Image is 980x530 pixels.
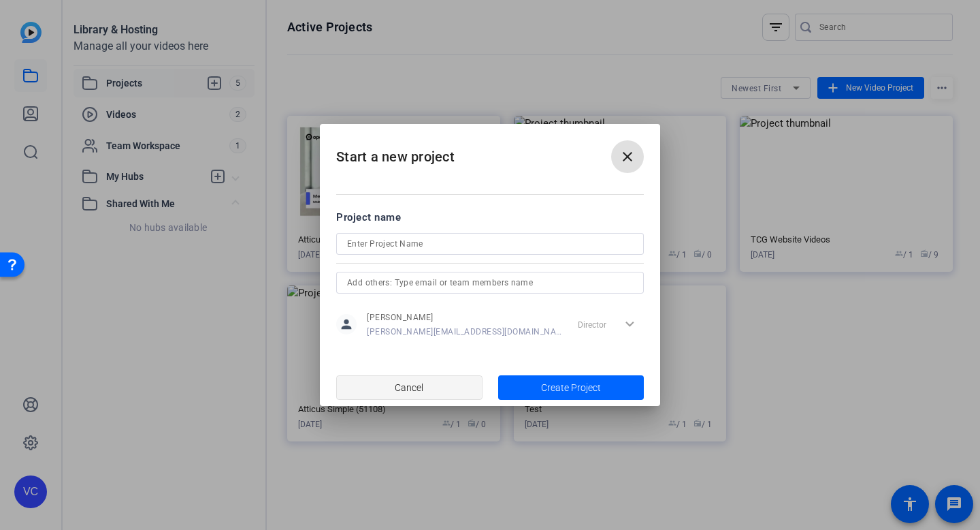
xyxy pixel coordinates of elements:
span: [PERSON_NAME] [367,312,562,323]
button: Cancel [336,375,483,400]
mat-icon: person [336,314,357,334]
span: [PERSON_NAME][EMAIL_ADDRESS][DOMAIN_NAME] [367,326,562,337]
div: Project name [336,210,644,225]
h2: Start a new project [320,124,660,179]
button: Create Project [498,375,644,400]
input: Enter Project Name [347,236,633,252]
input: Add others: Type email or team members name [347,275,633,291]
span: Cancel [395,375,423,401]
span: Create Project [541,381,601,395]
mat-icon: close [619,149,636,165]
